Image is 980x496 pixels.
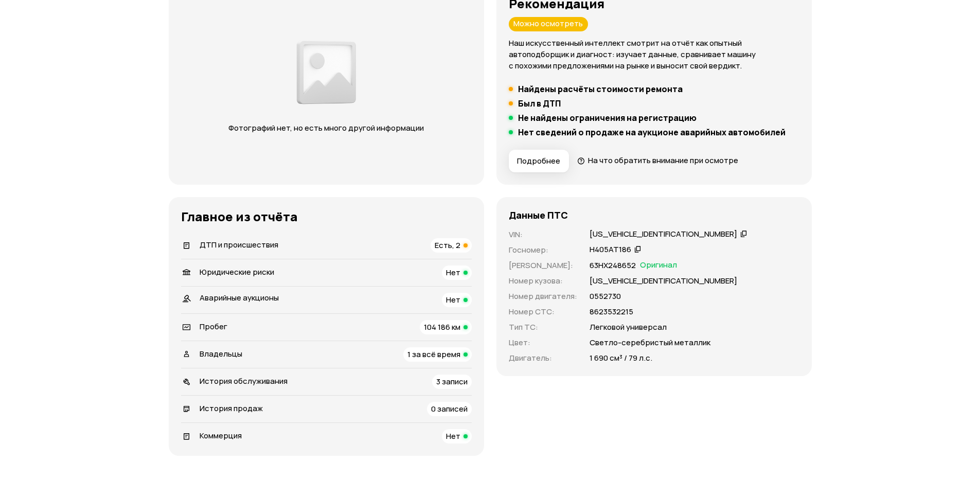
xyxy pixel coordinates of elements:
span: 104 186 км [424,322,460,332]
p: Номер кузова : [509,275,577,287]
span: 3 записи [436,376,468,387]
p: Фотографий нет, но есть много другой информации [219,122,434,134]
h5: Нет сведений о продаже на аукционе аварийных автомобилей [518,127,786,137]
span: Нет [446,267,460,278]
h5: Был в ДТП [518,98,561,109]
span: Подробнее [517,156,560,166]
span: ДТП и происшествия [200,239,278,250]
p: [US_VEHICLE_IDENTIFICATION_NUMBER] [590,275,737,287]
span: История обслуживания [200,376,288,386]
p: Номер СТС : [509,306,577,317]
span: Нет [446,294,460,305]
p: VIN : [509,229,577,240]
p: Цвет : [509,337,577,348]
h3: Главное из отчёта [181,209,472,224]
p: 8623532215 [590,306,633,317]
h5: Не найдены ограничения на регистрацию [518,113,697,123]
h4: Данные ПТС [509,209,568,221]
div: [US_VEHICLE_IDENTIFICATION_NUMBER] [590,229,737,240]
span: Аварийные аукционы [200,292,279,303]
p: Двигатель : [509,352,577,364]
span: Есть, 2 [435,240,460,251]
button: Подробнее [509,150,569,172]
span: Нет [446,431,460,441]
p: Светло-серебристый металлик [590,337,710,348]
img: 2a3f492e8892fc00.png [294,35,359,110]
p: 63НХ248652 [590,260,636,271]
span: Оригинал [640,260,677,271]
p: 0552730 [590,291,621,302]
a: На что обратить внимание при осмотре [577,155,739,166]
p: Номер двигателя : [509,291,577,302]
p: 1 690 см³ / 79 л.с. [590,352,652,364]
span: Владельцы [200,348,242,359]
span: Юридические риски [200,267,274,277]
p: Тип ТС : [509,322,577,333]
div: Можно осмотреть [509,17,588,31]
span: На что обратить внимание при осмотре [588,155,738,166]
p: Наш искусственный интеллект смотрит на отчёт как опытный автоподборщик и диагност: изучает данные... [509,38,799,72]
h5: Найдены расчёты стоимости ремонта [518,84,683,94]
span: Коммерция [200,430,242,441]
span: История продаж [200,403,263,414]
span: 1 за всё время [407,349,460,360]
p: Легковой универсал [590,322,667,333]
p: [PERSON_NAME] : [509,260,577,271]
span: Пробег [200,321,227,332]
p: Госномер : [509,244,577,256]
div: Н405АТ186 [590,244,631,255]
span: 0 записей [431,403,468,414]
